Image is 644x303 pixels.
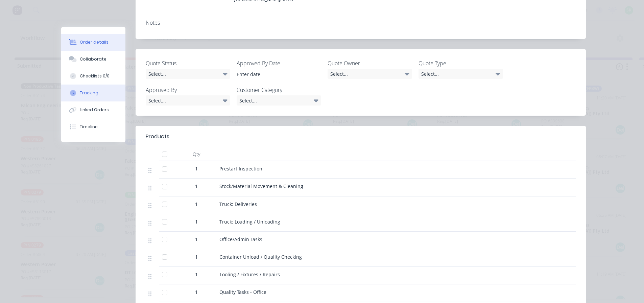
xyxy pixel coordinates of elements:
[237,86,321,94] label: Customer Category
[237,59,321,67] label: Approved By Date
[80,39,109,45] div: Order details
[195,271,198,278] span: 1
[146,69,230,79] div: Select...
[61,118,125,135] button: Timeline
[80,124,98,130] div: Timeline
[232,69,316,79] input: Enter date
[195,165,198,172] span: 1
[195,236,198,243] span: 1
[219,289,266,295] span: Quality Tasks - Office
[195,183,198,190] span: 1
[219,165,262,172] span: Prestart Inspection
[80,56,106,62] div: Collaborate
[61,85,125,101] button: Tracking
[146,86,230,94] label: Approved By
[219,183,303,189] span: Stock/Material Movement & Cleaning
[80,90,98,96] div: Tracking
[219,218,280,225] span: Truck: Loading / Unloading
[195,201,198,208] span: 1
[146,59,230,67] label: Quote Status
[61,51,125,68] button: Collaborate
[219,271,280,278] span: Tooling / Fixtures / Repairs
[61,68,125,85] button: Checklists 0/0
[146,20,576,26] div: Notes
[61,34,125,51] button: Order details
[176,147,217,161] div: Qty
[328,69,412,79] div: Select...
[219,201,257,207] span: Truck: Deliveries
[61,101,125,118] button: Linked Orders
[195,218,198,225] span: 1
[195,288,198,296] span: 1
[219,254,302,260] span: Container Unload / Quality Checking
[146,133,169,141] div: Products
[419,59,503,67] label: Quote Type
[146,95,230,106] div: Select...
[328,59,412,67] label: Quote Owner
[195,253,198,260] span: 1
[219,236,262,242] span: Office/Admin Tasks
[237,95,321,106] div: Select...
[80,107,109,113] div: Linked Orders
[80,73,110,79] div: Checklists 0/0
[419,69,503,79] div: Select...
